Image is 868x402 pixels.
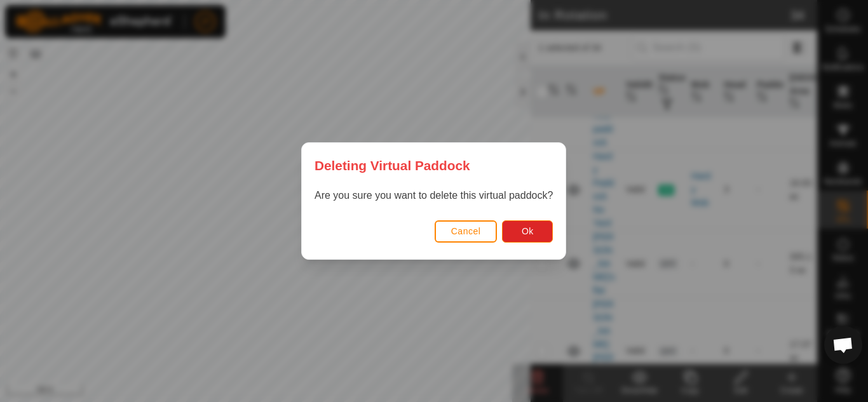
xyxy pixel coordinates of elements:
button: Cancel [435,220,498,243]
span: Cancel [451,226,481,236]
p: Are you sure you want to delete this virtual paddock? [315,188,553,203]
span: Deleting Virtual Paddock [315,156,470,175]
button: Ok [503,220,553,243]
a: Open chat [824,326,862,364]
span: Ok [522,226,534,236]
